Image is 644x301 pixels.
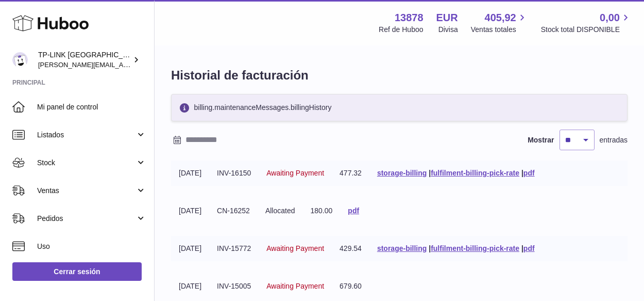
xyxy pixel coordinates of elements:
div: TP-LINK [GEOGRAPHIC_DATA], SOCIEDAD LIMITADA [38,50,131,70]
span: Stock total DISPONIBLE [541,25,632,35]
td: 477.32 [332,161,369,186]
span: [PERSON_NAME][EMAIL_ADDRESS][DOMAIN_NAME] [38,60,207,69]
span: Awaiting Payment [266,169,324,177]
span: Pedidos [37,214,135,224]
td: 679.60 [332,274,369,299]
span: entradas [600,135,628,145]
a: 405,92 Ventas totales [471,11,528,35]
strong: 13878 [395,11,423,25]
a: storage-billing [377,169,427,177]
span: Uso [37,242,146,251]
span: | [521,169,523,177]
td: [DATE] [171,274,209,299]
a: pdf [523,169,535,177]
td: CN-16252 [209,198,258,224]
label: Mostrar [528,135,554,145]
a: fulfilment-billing-pick-rate [431,244,519,252]
span: Awaiting Payment [266,282,324,290]
span: Allocated [265,207,295,215]
span: | [521,244,523,252]
strong: EUR [436,11,458,25]
a: pdf [523,244,535,252]
span: | [429,244,431,252]
td: [DATE] [171,161,209,186]
h1: Historial de facturación [171,67,628,84]
div: Ref de Huboo [379,25,423,35]
span: Awaiting Payment [266,244,324,252]
span: Listados [37,130,135,140]
td: [DATE] [171,198,209,224]
span: Ventas totales [471,25,528,35]
a: fulfilment-billing-pick-rate [431,169,519,177]
td: INV-15005 [209,274,259,299]
span: Ventas [37,186,135,196]
span: | [429,169,431,177]
a: 0,00 Stock total DISPONIBLE [541,11,632,35]
span: Mi panel de control [37,102,146,112]
div: billing.maintenanceMessages.billingHistory [171,94,628,121]
span: Stock [37,158,135,168]
td: INV-15772 [209,236,259,261]
td: INV-16150 [209,161,259,186]
td: [DATE] [171,236,209,261]
img: celia.yan@tp-link.com [12,52,28,68]
div: Divisa [438,25,458,35]
td: 429.54 [332,236,369,261]
td: 180.00 [303,198,341,224]
a: storage-billing [377,244,427,252]
a: pdf [348,207,359,215]
span: 405,92 [485,11,516,25]
span: 0,00 [600,11,620,25]
a: Cerrar sesión [12,262,142,281]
